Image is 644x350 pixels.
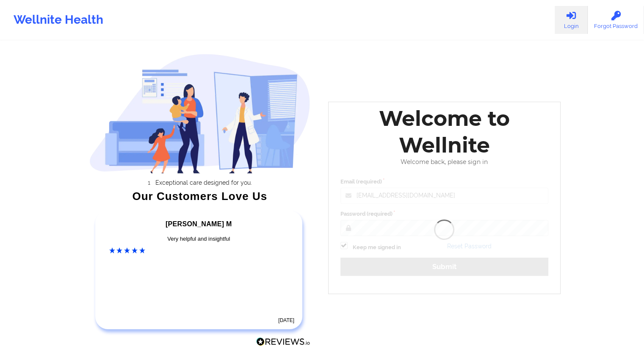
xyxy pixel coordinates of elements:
div: Welcome back, please sign in [334,158,555,166]
a: Reviews.io Logo [256,337,310,348]
div: Welcome to Wellnite [334,105,555,158]
div: Our Customers Love Us [89,192,310,200]
img: wellnite-auth-hero_200.c722682e.png [89,53,310,173]
li: Exceptional care designed for you. [97,179,310,186]
time: [DATE] [278,317,294,323]
span: [PERSON_NAME] M [166,220,232,228]
div: Very helpful and insightful [109,235,289,243]
img: Reviews.io Logo [256,337,310,346]
a: Forgot Password [588,6,644,34]
a: Login [555,6,588,34]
